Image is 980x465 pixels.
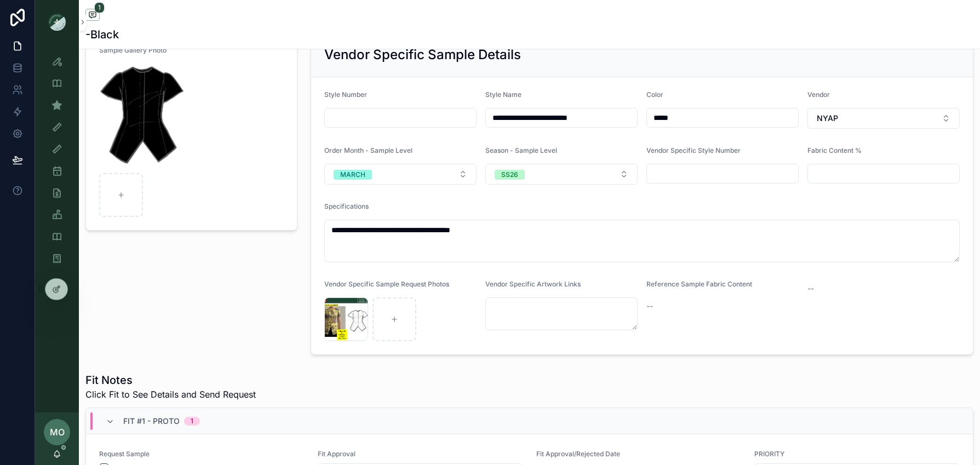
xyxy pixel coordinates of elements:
[485,90,521,99] span: Style Name
[485,280,581,288] span: Vendor Specific Artwork Links
[817,113,838,124] span: NYAP
[807,90,830,99] span: Vendor
[324,146,412,154] span: Order Month - Sample Level
[85,27,119,42] h1: -Black
[85,372,256,388] h1: Fit Notes
[646,90,663,99] span: Color
[536,450,742,458] span: Fit Approval/Rejected Date
[99,450,305,458] span: Request Sample
[94,2,105,13] span: 1
[191,417,193,426] div: 1
[646,146,741,154] span: Vendor Specific Style Number
[324,46,521,64] h2: Vendor Specific Sample Details
[324,90,367,99] span: Style Number
[646,280,752,288] span: Reference Sample Fabric Content
[485,146,557,154] span: Season - Sample Level
[807,108,960,129] button: Select Button
[318,450,523,458] span: Fit Approval
[807,283,814,294] span: --
[485,164,638,185] button: Select Button
[340,170,365,180] div: MARCH
[807,146,862,154] span: Fabric Content %
[501,170,518,180] div: SS26
[48,13,66,31] img: App logo
[85,388,256,401] span: Click Fit to See Details and Send Request
[50,426,65,439] span: MO
[85,9,100,22] button: 1
[99,46,167,54] span: Sample Gallery Photo
[324,280,449,288] span: Vendor Specific Sample Request Photos
[754,450,960,458] span: PRIORITY
[324,202,369,210] span: Specifications
[99,64,187,169] img: Rhoda-Cap-Sleeve_Black.png
[324,164,477,185] button: Select Button
[35,44,79,283] div: scrollable content
[646,301,653,312] span: --
[123,416,180,427] span: Fit #1 - Proto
